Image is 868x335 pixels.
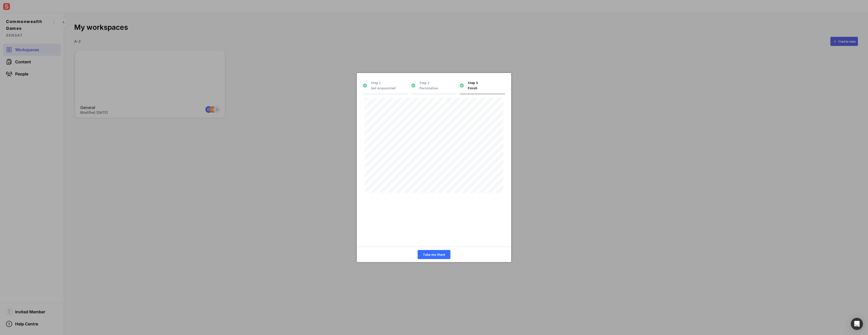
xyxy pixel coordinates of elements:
div: Open Intercom Messenger [851,318,863,330]
div: Get acquainted [371,86,395,91]
div: Step 1 [371,80,381,86]
div: Personalise [419,86,438,91]
img: icon-success__white-bold.svg [461,85,463,87]
img: icon-success__white-bold.svg [364,85,366,87]
div: Step 2 [419,80,429,86]
button: Take me there [418,250,450,259]
div: Finish [468,86,477,91]
div: Step 3 [468,80,478,86]
img: icon-success__white-bold.svg [412,85,414,87]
